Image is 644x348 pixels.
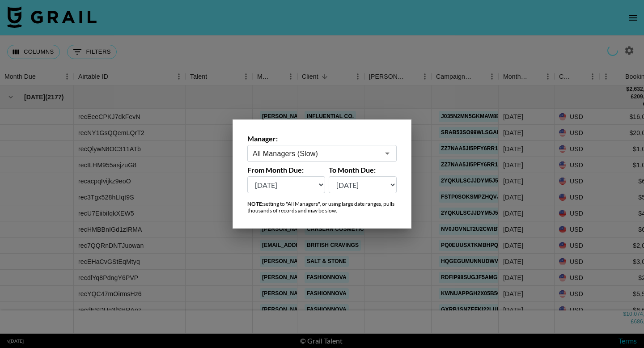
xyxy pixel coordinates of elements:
[247,200,397,214] div: setting to "All Managers", or using large date ranges, pulls thousands of records and may be slow.
[381,147,394,160] button: Open
[247,166,325,174] label: From Month Due:
[247,134,397,143] label: Manager:
[329,166,397,174] label: To Month Due:
[247,200,263,207] strong: NOTE:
